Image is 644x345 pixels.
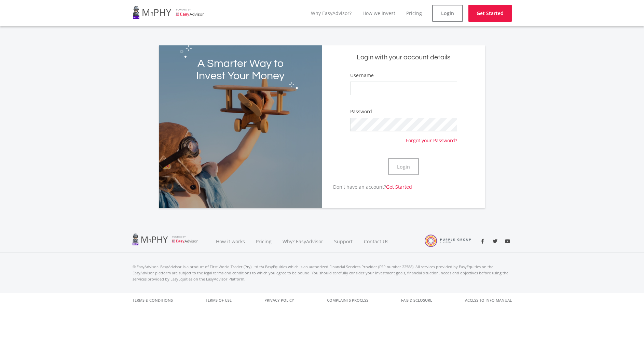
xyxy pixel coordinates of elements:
p: Don't have an account? [322,183,412,190]
a: Pricing [250,230,277,253]
a: Forgot your Password? [406,131,457,144]
a: Why? EasyAdvisor [277,230,329,253]
a: FAIS Disclosure [401,293,432,307]
p: © EasyAdvisor. EasyAdvisor is a product of First World Trader (Pty) Ltd t/a EasyEquities which is... [133,264,512,282]
a: How we invest [362,10,395,16]
a: Support [329,230,358,253]
a: Get Started [468,5,512,22]
button: Login [388,158,419,175]
a: Get Started [386,184,412,190]
h2: A Smarter Way to Invest Your Money [192,58,289,82]
a: Terms & Conditions [133,293,173,307]
a: Terms of Use [206,293,232,307]
a: How it works [210,230,250,253]
a: Access to Info Manual [465,293,512,307]
a: Login [432,5,463,22]
label: Username [350,72,374,79]
a: Pricing [406,10,422,16]
label: Password [350,108,372,115]
a: Contact Us [358,230,395,253]
a: Why EasyAdvisor? [311,10,352,16]
a: Complaints Process [327,293,368,307]
a: Privacy Policy [264,293,294,307]
h5: Login with your account details [327,53,480,62]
